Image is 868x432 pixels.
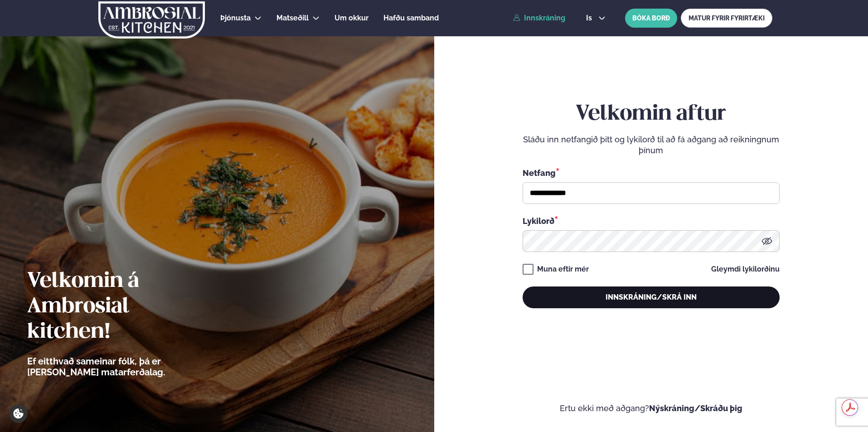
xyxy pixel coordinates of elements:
[649,403,742,413] a: Nýskráning/Skráðu þig
[513,14,565,22] a: Innskráning
[523,102,780,127] h2: Velkomin aftur
[383,13,439,24] a: Hafðu samband
[523,215,780,227] div: Lykilorð
[523,134,780,156] p: Sláðu inn netfangið þitt og lykilorð til að fá aðgang að reikningnum þínum
[220,13,251,24] a: Þjónusta
[27,269,215,345] h2: Velkomin á Ambrosial kitchen!
[523,286,780,308] button: Innskráning/Skrá inn
[523,167,780,179] div: Netfang
[220,14,251,22] span: Þjónusta
[276,13,309,24] a: Matseðill
[681,9,772,28] a: MATUR FYRIR FYRIRTÆKI
[711,266,780,273] a: Gleymdi lykilorðinu
[97,1,206,39] img: logo
[586,15,595,22] span: is
[9,404,28,423] a: Cookie settings
[27,356,215,378] p: Ef eitthvað sameinar fólk, þá er [PERSON_NAME] matarferðalag.
[579,15,613,22] button: is
[335,14,369,22] span: Um okkur
[383,14,439,22] span: Hafðu samband
[335,13,369,24] a: Um okkur
[461,403,841,414] p: Ertu ekki með aðgang?
[276,14,309,22] span: Matseðill
[625,9,677,28] button: BÓKA BORÐ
